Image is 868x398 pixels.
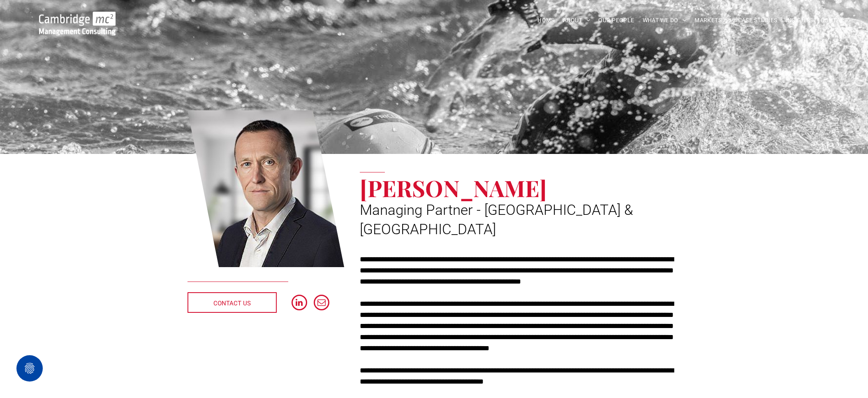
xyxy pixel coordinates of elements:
a: email [314,295,329,312]
span: Managing Partner - [GEOGRAPHIC_DATA] & [GEOGRAPHIC_DATA] [360,202,633,238]
a: ABOUT [559,14,595,27]
a: CASE STUDIES [734,14,782,27]
a: HOME [533,14,559,27]
span: [PERSON_NAME] [360,172,547,203]
a: CONTACT US [187,292,277,313]
span: CONTACT US [213,293,251,314]
a: linkedin [292,295,307,312]
img: Go to Homepage [39,12,116,35]
a: WHAT WE DO [639,14,691,27]
a: OUR PEOPLE [594,14,638,27]
a: INSIGHTS [782,14,817,27]
a: CONTACT [817,14,852,27]
a: MARKETS [690,14,734,27]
